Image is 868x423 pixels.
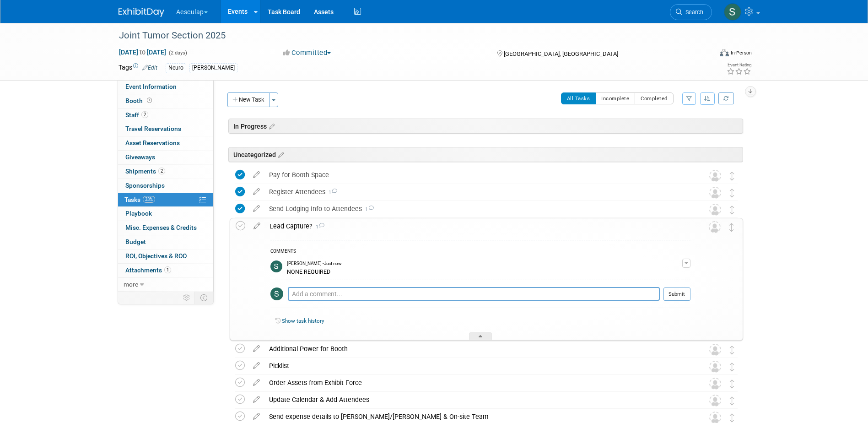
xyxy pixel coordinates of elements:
[682,9,703,16] span: Search
[270,287,283,300] img: Sara Hurson
[143,196,155,203] span: 33%
[276,150,284,159] a: Edit sections
[267,121,275,130] a: Edit sections
[709,187,721,199] img: Unassigned
[118,165,213,179] a: Shipments2
[118,108,213,122] a: Staff2
[709,204,721,216] img: Unassigned
[724,3,741,21] img: Sara Hurson
[119,48,167,56] span: [DATE] [DATE]
[313,224,324,230] span: 1
[709,378,721,390] img: Unassigned
[164,266,171,273] span: 1
[504,50,618,57] span: [GEOGRAPHIC_DATA], [GEOGRAPHIC_DATA]
[264,341,691,357] div: Additional Power for Booth
[718,92,734,104] a: Refresh
[116,27,698,44] div: Joint Tumor Section 2025
[727,63,751,67] div: Event Rating
[730,396,734,405] i: Move task
[270,260,282,272] img: Sara Hurson
[658,48,752,61] div: Event Format
[282,318,324,324] a: Show task history
[249,222,265,230] a: edit
[125,83,177,90] span: Event Information
[125,139,180,146] span: Asset Reservations
[248,188,264,196] a: edit
[118,264,213,277] a: Attachments1
[280,48,334,58] button: Committed
[125,153,155,161] span: Giveaways
[730,363,734,371] i: Move task
[709,170,721,182] img: Unassigned
[125,111,148,119] span: Staff
[264,392,691,407] div: Update Calendar & Add Attendees
[730,189,734,197] i: Move task
[145,97,154,104] span: Booth not reserved yet
[248,205,264,213] a: edit
[720,49,729,56] img: Format-Inperson.png
[730,413,734,422] i: Move task
[248,412,264,421] a: edit
[125,252,187,260] span: ROI, Objectives & ROO
[118,193,213,207] a: Tasks33%
[730,380,734,388] i: Move task
[287,260,341,267] span: [PERSON_NAME] - Just now
[166,63,186,73] div: Neuro
[125,224,197,231] span: Misc. Expenses & Credits
[158,168,165,174] span: 2
[709,221,721,233] img: Unassigned
[270,247,690,257] div: COMMENTS
[124,196,155,203] span: Tasks
[118,151,213,164] a: Giveaways
[709,361,721,373] img: Unassigned
[138,49,147,56] span: to
[228,147,743,162] div: Uncategorized
[730,172,734,180] i: Move task
[287,267,682,276] div: NONE REQUIRED
[595,92,635,104] button: Incomplete
[248,171,264,179] a: edit
[709,395,721,407] img: Unassigned
[124,281,138,288] span: more
[729,223,734,232] i: Move task
[635,92,674,104] button: Completed
[561,92,596,104] button: All Tasks
[118,207,213,221] a: Playbook
[125,266,171,274] span: Attachments
[118,278,213,292] a: more
[264,375,691,390] div: Order Assets from Exhibit Force
[730,206,734,214] i: Move task
[125,182,165,189] span: Sponsorships
[125,97,154,104] span: Booth
[264,201,691,217] div: Send Lodging Info to Attendees
[118,179,213,193] a: Sponsorships
[142,65,157,71] a: Edit
[179,292,195,304] td: Personalize Event Tab Strip
[709,344,721,356] img: Unassigned
[189,63,237,73] div: [PERSON_NAME]
[141,111,148,118] span: 2
[264,167,691,183] div: Pay for Booth Space
[228,119,743,134] div: In Progress
[670,4,712,20] a: Search
[325,190,337,195] span: 1
[125,125,181,132] span: Travel Reservations
[730,346,734,354] i: Move task
[118,80,213,94] a: Event Information
[118,235,213,249] a: Budget
[248,396,264,404] a: edit
[248,379,264,387] a: edit
[265,218,690,234] div: Lead Capture?
[227,92,270,107] button: New Task
[264,358,691,374] div: Picklist
[168,50,187,56] span: (2 days)
[730,49,752,56] div: In-Person
[362,206,374,212] span: 1
[119,8,164,17] img: ExhibitDay
[248,345,264,353] a: edit
[118,94,213,108] a: Booth
[118,136,213,150] a: Asset Reservations
[194,292,213,304] td: Toggle Event Tabs
[118,249,213,263] a: ROI, Objectives & ROO
[118,122,213,136] a: Travel Reservations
